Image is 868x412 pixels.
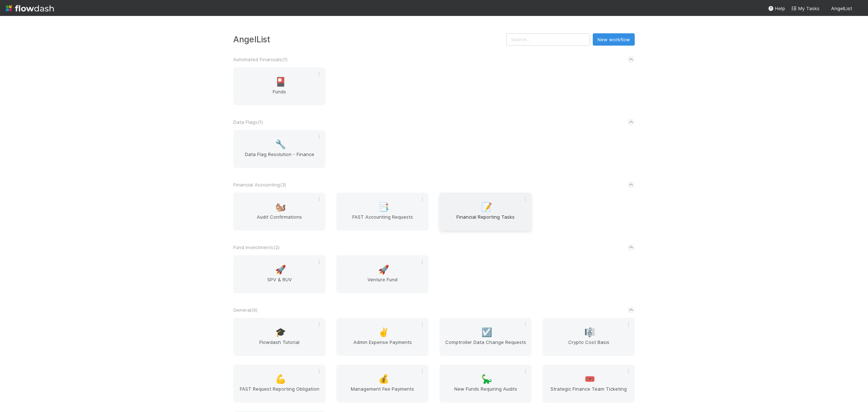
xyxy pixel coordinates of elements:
[233,56,288,62] span: Automated Financials ( 1 )
[545,385,632,400] span: Strategic Finance Team Ticketing
[275,328,286,337] span: 🎓
[831,5,852,11] span: AngelList
[236,276,323,290] span: SPV & RUV
[336,365,429,403] a: 💰Management Fee Payments
[275,265,286,274] span: 🚀
[542,318,635,356] a: 🎼Crypto Cost Basis
[378,374,389,384] span: 💰
[233,255,325,293] a: 🚀SPV & RUV
[336,193,429,231] a: 📑FAST Accounting Requests
[439,365,532,403] a: 🦕New Funds Requiring Audits
[336,255,429,293] a: 🚀Venture Fund
[275,202,286,212] span: 🐿️
[378,265,389,274] span: 🚀
[233,244,280,250] span: Fund Investments ( 2 )
[233,318,325,356] a: 🎓Flowdash Tutorial
[481,374,492,384] span: 🦕
[791,5,820,11] span: My Tasks
[442,385,529,400] span: New Funds Requiring Audits
[378,328,389,337] span: ✌️
[233,119,263,125] span: Data Flags ( 1 )
[768,5,785,12] div: Help
[339,385,426,400] span: Management Fee Payments
[6,2,54,14] img: logo-inverted-e16ddd16eac7371096b0.svg
[233,34,506,44] h3: AngelList
[233,193,325,231] a: 🐿️Audit Confirmations
[233,130,325,168] a: 🔧Data Flag Resolution - Finance
[584,328,595,337] span: 🎼
[545,339,632,353] span: Crypto Cost Basis
[542,365,635,403] a: 🎟️Strategic Finance Team Ticketing
[439,318,532,356] a: ☑️Comptroller Data Change Requests
[791,5,820,12] a: My Tasks
[339,339,426,353] span: Admin Expense Payments
[336,318,429,356] a: ✌️Admin Expense Payments
[275,77,286,87] span: 🎴
[236,88,323,102] span: Funds
[442,213,529,228] span: Financial Reporting Tasks
[236,385,323,400] span: FAST Request Reporting Obligation
[233,182,286,188] span: Financial Accounting ( 3 )
[584,374,595,384] span: 🎟️
[481,202,492,212] span: 📝
[233,307,258,313] span: General ( 9 )
[233,67,325,105] a: 🎴Funds
[236,213,323,228] span: Audit Confirmations
[378,202,389,212] span: 📑
[339,276,426,290] span: Venture Fund
[855,5,862,12] img: avatar_8d06466b-a936-4205-8f52-b0cc03e2a179.png
[236,151,323,165] span: Data Flag Resolution - Finance
[593,33,635,46] button: New workflow
[439,193,532,231] a: 📝Financial Reporting Tasks
[506,33,590,46] input: Search...
[233,365,325,403] a: 💪FAST Request Reporting Obligation
[442,339,529,353] span: Comptroller Data Change Requests
[339,213,426,228] span: FAST Accounting Requests
[275,374,286,384] span: 💪
[236,339,323,353] span: Flowdash Tutorial
[481,328,492,337] span: ☑️
[275,140,286,149] span: 🔧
